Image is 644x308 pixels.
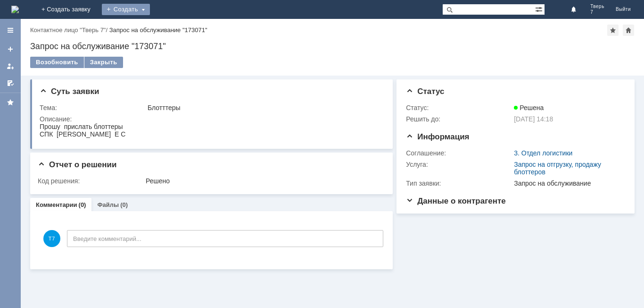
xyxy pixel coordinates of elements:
div: Запрос на обслуживание "173071" [30,42,635,51]
div: Описание: [40,115,382,123]
a: Создать заявку [3,42,18,57]
div: Добавить в избранное [607,25,619,36]
span: Т7 [43,230,60,247]
div: Решено [146,177,380,185]
div: Решить до: [406,115,512,123]
span: Тверь [590,4,604,9]
a: Запрос на отгрузку, продажу блоттеров [514,161,601,176]
img: logo [11,6,19,13]
a: Мои согласования [3,76,18,91]
a: Контактное лицо "Тверь 7" [30,26,106,34]
span: [DATE] 14:18 [514,115,553,123]
div: Услуга: [406,161,512,168]
span: Информация [406,132,469,141]
a: Перейти на домашнюю страницу [11,6,19,13]
div: (0) [120,201,128,208]
a: Мои заявки [3,59,18,74]
span: Решена [514,104,544,111]
span: Статус [406,87,444,96]
div: Создать [102,4,150,15]
span: Отчет о решении [38,160,116,169]
div: Тема: [40,104,146,111]
div: Код решения: [38,177,144,185]
div: Блотттеры [148,104,380,111]
a: Комментарии [36,201,77,208]
div: Статус: [406,104,512,111]
span: Расширенный поиск [535,4,545,13]
div: Запрос на обслуживание "173071" [109,26,207,34]
div: Тип заявки: [406,180,512,187]
div: Соглашение: [406,149,512,157]
div: (0) [79,201,86,208]
div: / [30,26,109,34]
a: 3. Отдел логистики [514,149,572,157]
span: Данные о контрагенте [406,197,506,205]
div: Сделать домашней страницей [623,25,634,36]
a: Файлы [97,201,119,208]
span: Суть заявки [40,87,99,96]
span: 7 [590,9,604,15]
div: Запрос на обслуживание [514,180,621,187]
